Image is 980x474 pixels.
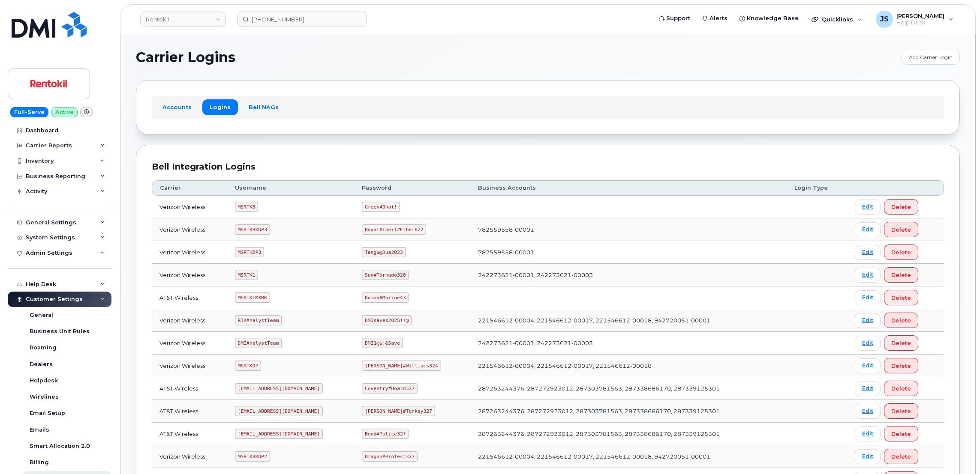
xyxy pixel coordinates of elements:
td: 287263244376, 287272923012, 287303781563, 287338686170, 287339125301 [470,423,787,445]
a: Edit [855,358,881,373]
code: MSRTK1 [235,270,258,280]
a: Accounts [155,99,199,115]
td: 242273621-00001, 242273621-00003 [470,264,787,286]
a: Edit [855,290,881,305]
code: MSRTKDP [235,361,261,371]
span: Delete [891,226,911,234]
span: Delete [891,294,911,302]
span: Carrier Logins [136,51,235,64]
code: MSRTK3 [235,202,258,212]
code: Sun#Tornado320 [362,270,409,280]
td: Verizon Wireless [152,218,227,241]
th: Username [227,180,354,196]
td: 287263244376, 287272923012, 287303781563, 287338686170, 287339125301 [470,400,787,423]
td: Verizon Wireless [152,445,227,468]
td: 782559558-00001 [470,241,787,264]
span: Delete [891,339,911,347]
code: [EMAIL_ADDRESS][DOMAIN_NAME] [235,383,323,394]
code: MSRTKDP3 [235,247,264,257]
a: Edit [855,426,881,441]
span: Delete [891,362,911,370]
span: Delete [891,407,911,415]
code: Coventry#Hoard327 [362,383,418,394]
span: Delete [891,316,911,325]
button: Delete [884,244,918,260]
td: 242273621-00001, 242273621-00003 [470,332,787,355]
th: Business Accounts [470,180,787,196]
button: Delete [884,335,918,351]
code: DMI1@$!&Save [362,338,403,348]
a: Edit [855,449,881,464]
code: DMIsaves2025!!@ [362,315,412,325]
td: Verizon Wireless [152,332,227,355]
td: 221546612-00004, 221546612-00017, 221546612-00018, 942720051-00001 [470,445,787,468]
code: MSRTKBKUP3 [235,224,270,235]
span: Delete [891,430,911,438]
th: Login Type [787,180,847,196]
span: Delete [891,271,911,279]
button: Delete [884,381,918,396]
span: Delete [891,203,911,211]
a: Edit [855,200,881,215]
a: Add Carrier Login [902,50,960,65]
code: RoyalAlbert#Ethel822 [362,224,426,235]
code: DMIAnalystTeam [235,338,282,348]
td: 287263244376, 287272923012, 287303781563, 287338686170, 287339125301 [470,377,787,400]
a: Edit [855,313,881,328]
code: [PERSON_NAME]#Williams324 [362,361,441,371]
div: Bell Integration Logins [152,161,944,173]
td: AT&T Wireless [152,423,227,445]
a: Edit [855,245,881,260]
button: Delete [884,426,918,441]
td: 782559558-00001 [470,218,787,241]
code: [PERSON_NAME]#Turkey327 [362,406,435,416]
button: Delete [884,222,918,237]
td: Verizon Wireless [152,264,227,286]
td: AT&T Wireless [152,377,227,400]
td: Verizon Wireless [152,241,227,264]
code: Bond#Police327 [362,429,409,439]
td: AT&T Wireless [152,286,227,309]
iframe: Messenger Launcher [943,437,974,468]
a: Edit [855,222,881,237]
code: Green40hat! [362,202,400,212]
code: MSRTKBKUP2 [235,451,270,462]
td: AT&T Wireless [152,400,227,423]
td: Verizon Wireless [152,196,227,218]
a: Edit [855,381,881,396]
span: Delete [891,453,911,461]
td: Verizon Wireless [152,355,227,377]
code: RTKAnalystTeam [235,315,282,325]
button: Delete [884,199,918,215]
a: Edit [855,336,881,351]
a: Bell NAGs [241,99,286,115]
code: Roman#Marine43 [362,292,409,303]
a: Edit [855,268,881,283]
th: Password [354,180,470,196]
code: [EMAIL_ADDRESS][DOMAIN_NAME] [235,406,323,416]
code: Tengu@Dua2023 [362,247,406,257]
td: 221546612-00004, 221546612-00017, 221546612-00018, 942720051-00001 [470,309,787,332]
code: MSRTKTMXBK [235,292,270,303]
span: Delete [891,385,911,393]
button: Delete [884,290,918,305]
button: Delete [884,403,918,419]
a: Edit [855,404,881,419]
button: Delete [884,267,918,283]
code: [EMAIL_ADDRESS][DOMAIN_NAME] [235,429,323,439]
button: Delete [884,449,918,464]
span: Delete [891,248,911,256]
button: Delete [884,313,918,328]
a: Logins [202,99,238,115]
td: 221546612-00004, 221546612-00017, 221546612-00018 [470,355,787,377]
button: Delete [884,358,918,373]
td: Verizon Wireless [152,309,227,332]
th: Carrier [152,180,227,196]
code: Dragon#Protest327 [362,451,418,462]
